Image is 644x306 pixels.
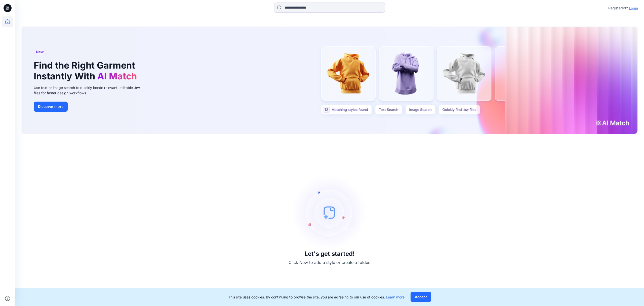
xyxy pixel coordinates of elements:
[292,175,367,250] img: empty-state-image.svg
[289,259,371,265] p: Click New to add a style or create a folder.
[34,102,68,112] button: Discover more
[36,49,44,55] span: New
[34,60,139,82] h1: Find the Right Garment Instantly With
[304,250,355,257] h3: Let's get started!
[608,5,628,11] p: Registered?
[97,71,137,82] span: AI Match
[386,295,405,299] a: Learn more
[34,85,147,96] div: Use text or image search to quickly locate relevant, editable .bw files for faster design workflows.
[411,292,431,302] button: Accept
[228,294,405,300] p: This site uses cookies. By continuing to browse the site, you are agreeing to our use of cookies.
[629,6,638,11] p: Login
